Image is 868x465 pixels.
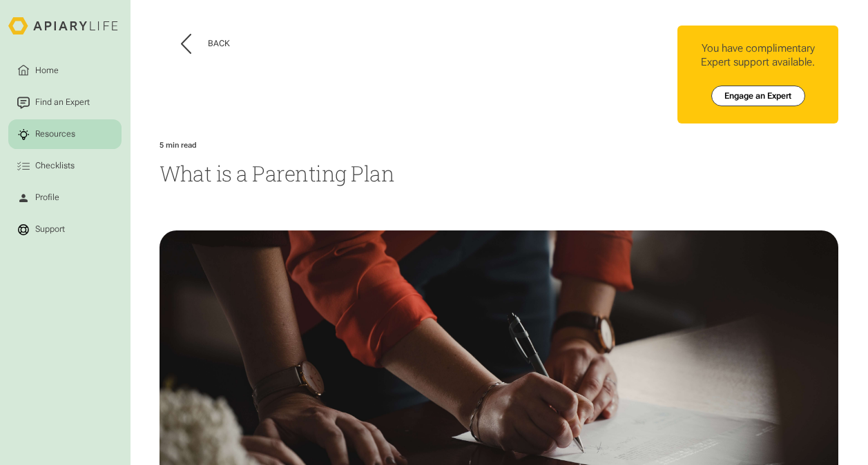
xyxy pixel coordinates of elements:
button: Back [181,34,231,54]
a: Checklists [8,151,122,181]
h1: What is a Parenting Plan [160,159,838,188]
div: You have complimentary Expert support available. [686,42,830,68]
a: Home [8,56,122,86]
a: Support [8,215,122,244]
div: 5 min read [160,141,197,150]
div: Checklists [33,160,77,172]
div: Find an Expert [33,97,92,109]
a: Resources [8,119,122,149]
a: Profile [8,183,122,212]
div: Support [33,224,67,236]
a: Find an Expert [8,88,122,117]
div: Resources [33,128,77,141]
a: Engage an Expert [711,86,805,106]
div: Back [208,39,230,49]
div: Profile [33,192,61,204]
div: Home [33,64,61,77]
